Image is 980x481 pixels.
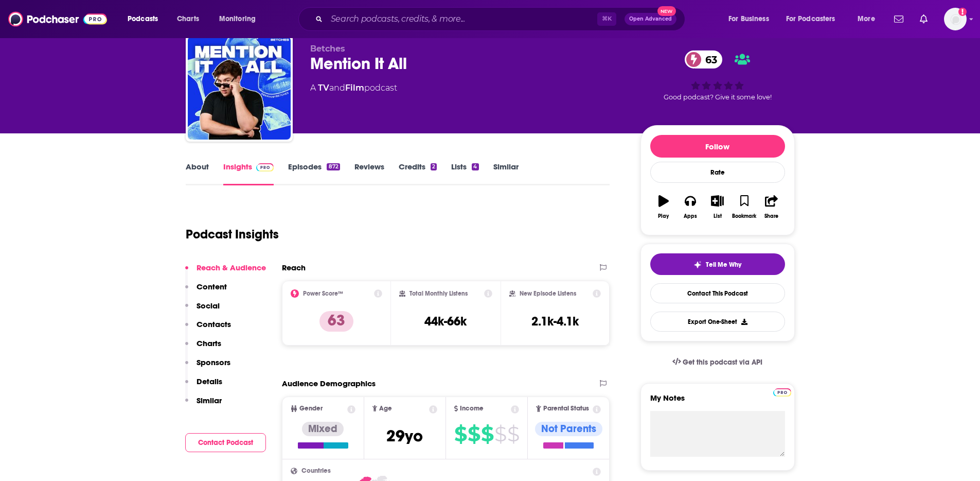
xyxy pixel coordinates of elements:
button: open menu [721,11,782,27]
svg: Add a profile image [958,8,967,16]
span: Get this podcast via API [683,358,762,367]
span: For Business [728,12,769,26]
span: Gender [299,405,323,412]
div: Rate [650,162,785,183]
div: Play [658,213,669,219]
p: Social [197,301,220,311]
a: About [186,162,209,185]
span: Age [379,405,392,412]
span: Logged in as heidiv [944,8,967,30]
p: Similar [197,396,222,405]
button: Apps [677,188,704,226]
span: 29 yo [386,426,423,446]
h1: Podcast Insights [186,227,279,242]
button: open menu [120,11,171,27]
div: Not Parents [535,422,602,436]
h2: Reach [282,263,306,272]
img: Podchaser Pro [773,388,791,397]
button: Show profile menu [944,8,967,30]
h2: New Episode Listens [520,290,576,297]
img: User Profile [944,8,967,30]
button: Charts [185,338,221,357]
p: Content [197,282,227,291]
button: List [704,188,730,226]
span: More [858,12,875,26]
input: Search podcasts, credits, & more... [327,11,597,27]
a: Episodes872 [288,162,340,185]
button: Similar [185,396,222,415]
img: Podchaser - Follow, Share and Rate Podcasts [8,9,107,29]
a: 63 [685,50,722,68]
span: and [329,83,345,93]
h3: 44k-66k [424,314,467,329]
span: ⌘ K [597,12,616,26]
button: Share [758,188,785,226]
button: Social [185,301,220,320]
p: Sponsors [197,357,230,367]
div: 4 [472,163,478,170]
button: Play [650,188,677,226]
a: Similar [493,162,519,185]
a: InsightsPodchaser Pro [223,162,274,185]
h3: 2.1k-4.1k [531,314,579,329]
img: Podchaser Pro [256,163,274,171]
span: New [657,6,676,16]
img: Mention It All [188,37,291,140]
div: 872 [327,163,340,170]
a: Show notifications dropdown [890,10,907,28]
span: $ [454,426,467,442]
button: Sponsors [185,357,230,376]
div: Share [764,213,778,219]
a: TV [318,83,329,93]
label: My Notes [650,393,785,411]
div: Apps [684,213,697,219]
button: open menu [779,11,850,27]
span: Podcasts [128,12,158,26]
a: Contact This Podcast [650,283,785,303]
h2: Audience Demographics [282,379,376,388]
span: Tell Me Why [706,261,741,269]
span: Monitoring [219,12,256,26]
button: Contacts [185,319,231,338]
span: $ [494,426,506,442]
span: Income [460,405,484,412]
span: $ [468,426,480,442]
img: tell me why sparkle [693,261,702,269]
span: Good podcast? Give it some love! [664,93,772,101]
h2: Total Monthly Listens [409,290,468,297]
span: For Podcasters [786,12,835,26]
button: Details [185,376,222,396]
button: tell me why sparkleTell Me Why [650,253,785,275]
button: Export One-Sheet [650,312,785,332]
div: 63Good podcast? Give it some love! [640,44,795,108]
button: open menu [212,11,269,27]
a: Reviews [354,162,384,185]
span: Countries [301,468,331,474]
span: Charts [177,12,199,26]
div: List [714,213,722,219]
button: Reach & Audience [185,263,266,282]
a: Show notifications dropdown [916,10,932,28]
div: Bookmark [732,213,756,219]
p: Contacts [197,319,231,329]
span: $ [507,426,519,442]
p: Reach & Audience [197,263,266,272]
span: Parental Status [543,405,589,412]
span: Open Advanced [629,16,672,22]
a: Pro website [773,387,791,397]
a: Charts [170,11,205,27]
div: Mixed [302,422,344,436]
p: Charts [197,338,221,348]
span: 63 [695,50,722,68]
div: 2 [431,163,437,170]
span: Betches [310,44,345,54]
p: 63 [319,311,353,332]
button: Contact Podcast [185,433,266,452]
a: Film [345,83,364,93]
p: Details [197,376,222,386]
a: Lists4 [451,162,478,185]
div: Search podcasts, credits, & more... [308,7,695,31]
h2: Power Score™ [303,290,343,297]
